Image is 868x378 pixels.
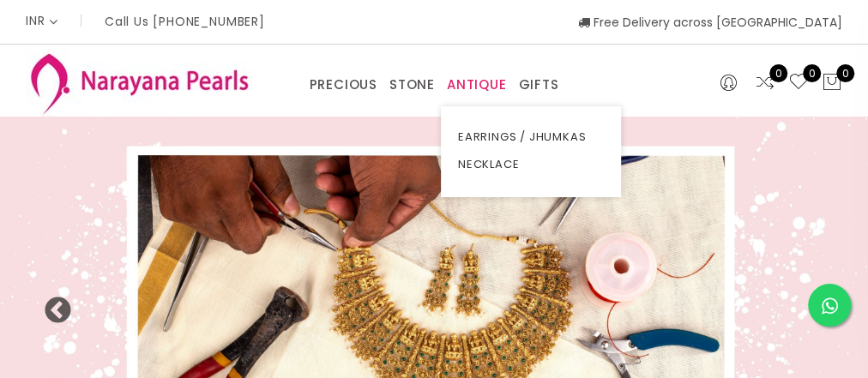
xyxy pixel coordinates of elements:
[836,64,854,82] span: 0
[755,72,775,94] a: 0
[788,72,809,94] a: 0
[578,14,842,31] span: Free Delivery across [GEOGRAPHIC_DATA]
[458,151,604,178] a: NECKLACE
[447,72,507,98] a: ANTIQUE
[105,15,265,27] p: Call Us [PHONE_NUMBER]
[43,297,60,314] button: Previous
[769,64,787,82] span: 0
[458,123,604,151] a: EARRINGS / JHUMKAS
[389,72,435,98] a: STONE
[808,297,825,314] button: Next
[822,72,842,94] button: 0
[803,64,821,82] span: 0
[518,72,558,98] a: GIFTS
[309,72,377,98] a: PRECIOUS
